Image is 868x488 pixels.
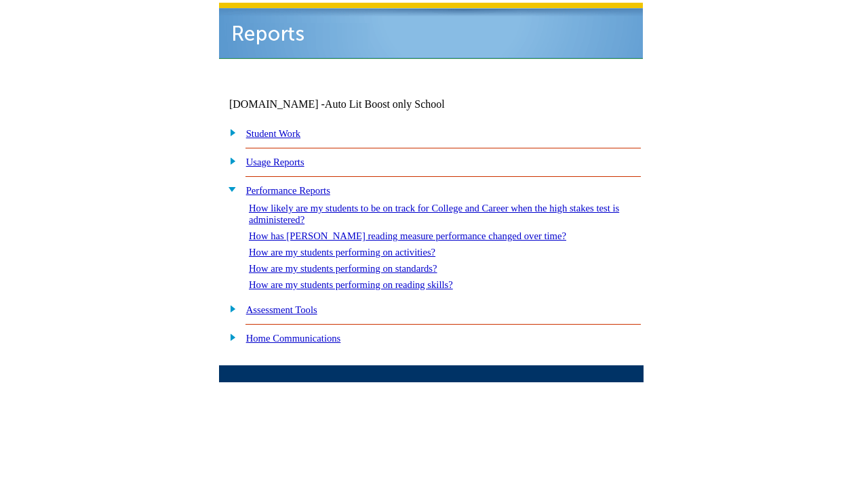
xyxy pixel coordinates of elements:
[246,185,330,196] a: Performance Reports
[222,302,237,314] img: plus.gif
[325,98,445,110] nobr: Auto Lit Boost only School
[249,230,566,241] a: How has [PERSON_NAME] reading measure performance changed over time?
[246,128,300,139] a: Student Work
[222,331,237,343] img: plus.gif
[246,333,341,344] a: Home Communications
[246,304,317,315] a: Assessment Tools
[249,203,619,225] a: How likely are my students to be on track for College and Career when the high stakes test is adm...
[249,263,437,274] a: How are my students performing on standards?
[246,157,304,167] a: Usage Reports
[229,98,479,110] td: [DOMAIN_NAME] -
[222,183,237,195] img: minus.gif
[222,155,237,167] img: plus.gif
[249,247,435,258] a: How are my students performing on activities?
[219,3,643,59] img: header
[249,279,453,290] a: How are my students performing on reading skills?
[222,126,237,138] img: plus.gif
